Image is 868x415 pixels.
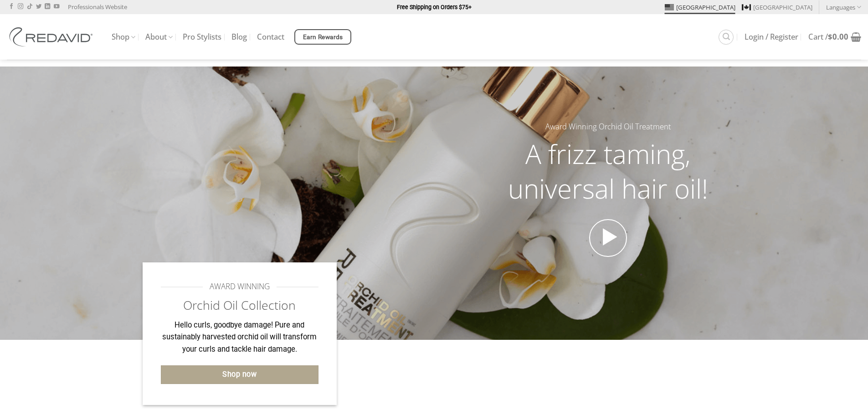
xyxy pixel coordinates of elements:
[397,4,472,10] strong: Free Shipping on Orders $75+
[45,4,50,10] a: Follow on LinkedIn
[665,0,735,14] a: [GEOGRAPHIC_DATA]
[210,281,270,293] span: AWARD WINNING
[303,32,343,42] span: Earn Rewards
[828,31,832,42] span: $
[231,29,247,45] a: Blog
[161,297,319,313] h2: Orchid Oil Collection
[36,4,41,10] a: Follow on Twitter
[54,4,59,10] a: Follow on YouTube
[161,319,319,356] p: Hello curls, goodbye damage! Pure and sustainably harvested orchid oil will transform your curls ...
[145,28,173,46] a: About
[719,30,734,45] a: Search
[826,0,861,14] a: Languages
[161,365,319,384] a: Shop now
[7,27,98,46] img: REDAVID Salon Products | United States
[257,29,284,45] a: Contact
[745,33,798,41] span: Login / Register
[808,27,861,47] a: Cart /$0.00
[294,29,351,45] a: Earn Rewards
[491,121,726,133] h5: Award Winning Orchid Oil Treatment
[9,4,14,10] a: Follow on Facebook
[491,137,726,205] h2: A frizz taming, universal hair oil!
[222,369,257,380] span: Shop now
[828,31,848,42] bdi: 0.00
[808,33,848,41] span: Cart /
[18,4,23,10] a: Follow on Instagram
[112,28,135,46] a: Shop
[742,0,812,14] a: [GEOGRAPHIC_DATA]
[183,29,221,45] a: Pro Stylists
[27,4,32,10] a: Follow on TikTok
[745,29,798,45] a: Login / Register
